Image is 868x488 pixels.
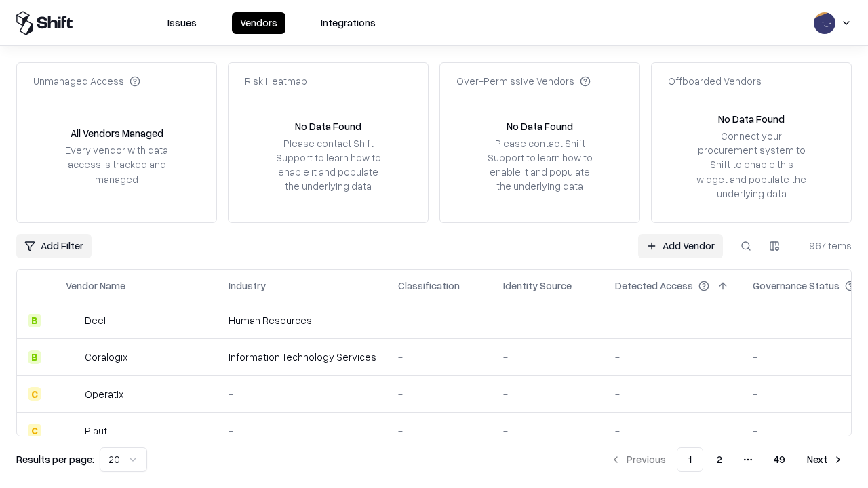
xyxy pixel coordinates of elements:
[503,387,593,401] div: -
[85,387,123,401] div: Operatix
[85,424,109,438] div: Plauti
[507,119,573,134] div: No Data Found
[503,313,593,327] div: -
[503,279,572,293] div: Identity Source
[295,119,361,134] div: No Data Found
[60,143,173,186] div: Every vendor with data access is tracked and managed
[66,279,125,293] div: Vendor Name
[232,12,285,34] button: Vendors
[28,424,41,437] div: C
[503,424,593,438] div: -
[28,350,41,364] div: B
[615,313,731,327] div: -
[695,129,808,201] div: Connect your procurement system to Shift to enable this widget and populate the underlying data
[484,136,596,194] div: Please contact Shift Support to learn how to enable it and populate the underlying data
[718,112,785,126] div: No Data Found
[66,350,79,364] img: Coralogix
[456,74,591,88] div: Over-Permissive Vendors
[615,279,693,293] div: Detected Access
[85,350,127,364] div: Coralogix
[638,234,723,258] a: Add Vendor
[602,447,852,472] nav: pagination
[706,447,733,472] button: 2
[66,424,79,437] img: Plauti
[85,313,106,327] div: Deel
[71,126,163,140] div: All Vendors Managed
[16,452,94,466] p: Results per page:
[668,74,762,88] div: Offboarded Vendors
[229,387,376,401] div: -
[16,234,92,258] button: Add Filter
[398,387,481,401] div: -
[66,387,79,401] img: Operatix
[615,424,731,438] div: -
[677,447,703,472] button: 1
[799,447,852,472] button: Next
[398,350,481,364] div: -
[753,279,840,293] div: Governance Status
[229,350,376,364] div: Information Technology Services
[797,239,852,253] div: 967 items
[272,136,384,194] div: Please contact Shift Support to learn how to enable it and populate the underlying data
[313,12,384,34] button: Integrations
[66,314,79,327] img: Deel
[615,350,731,364] div: -
[229,313,376,327] div: Human Resources
[398,279,460,293] div: Classification
[615,387,731,401] div: -
[503,350,593,364] div: -
[398,313,481,327] div: -
[763,447,796,472] button: 49
[229,279,266,293] div: Industry
[159,12,205,34] button: Issues
[398,424,481,438] div: -
[28,314,41,327] div: B
[33,74,140,88] div: Unmanaged Access
[28,387,41,401] div: C
[245,74,307,88] div: Risk Heatmap
[229,424,376,438] div: -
